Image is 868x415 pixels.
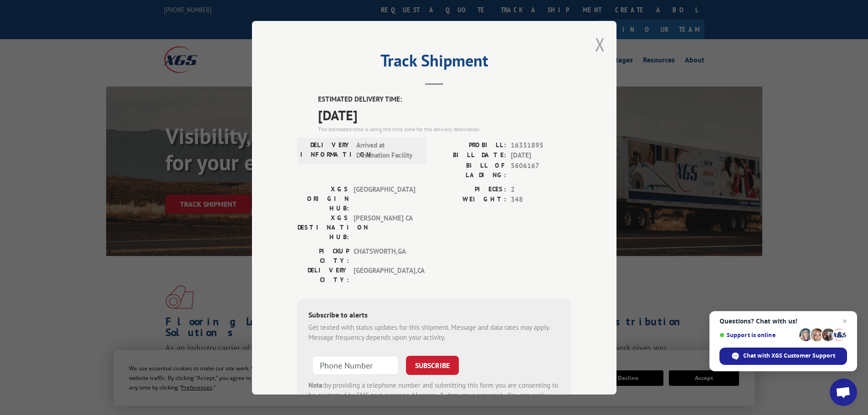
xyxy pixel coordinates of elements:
span: [DATE] [511,150,571,161]
div: Chat with XGS Customer Support [719,348,847,365]
label: PIECES: [434,184,506,195]
label: DELIVERY INFORMATION: [300,140,352,160]
span: CHATSWORTH , GA [354,246,415,265]
span: Chat with XGS Customer Support [743,352,835,360]
button: SUBSCRIBE [406,355,459,374]
span: [DATE] [318,104,571,125]
div: The estimated time is using the time zone for the delivery destination. [318,125,571,133]
label: BILL OF LADING: [434,160,506,179]
label: WEIGHT: [434,195,506,205]
h2: Track Shipment [298,54,571,72]
label: XGS DESTINATION HUB: [298,213,349,241]
span: Support is online [719,332,796,338]
button: Close modal [595,32,605,56]
div: Get texted with status updates for this shipment. Message and data rates may apply. Message frequ... [308,322,560,343]
span: 2 [511,184,571,195]
span: 16331895 [511,140,571,150]
div: by providing a telephone number and submitting this form you are consenting to be contacted by SM... [308,380,560,411]
span: [GEOGRAPHIC_DATA] [354,184,415,213]
label: XGS ORIGIN HUB: [298,184,349,213]
span: 5606167 [511,160,571,179]
span: [PERSON_NAME] CA [354,213,415,241]
strong: Note: [308,380,324,389]
label: ESTIMATED DELIVERY TIME: [318,94,571,105]
input: Phone Number [312,355,399,374]
span: Questions? Chat with us! [719,318,847,325]
span: 348 [511,195,571,205]
label: BILL DATE: [434,150,506,161]
span: Close chat [839,316,850,327]
label: PROBILL: [434,140,506,150]
span: Arrived at Destination Facility [356,140,418,160]
div: Open chat [830,379,857,406]
div: Subscribe to alerts [308,309,560,322]
label: PICKUP CITY: [298,246,349,265]
label: DELIVERY CITY: [298,265,349,284]
span: [GEOGRAPHIC_DATA] , CA [354,265,415,284]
